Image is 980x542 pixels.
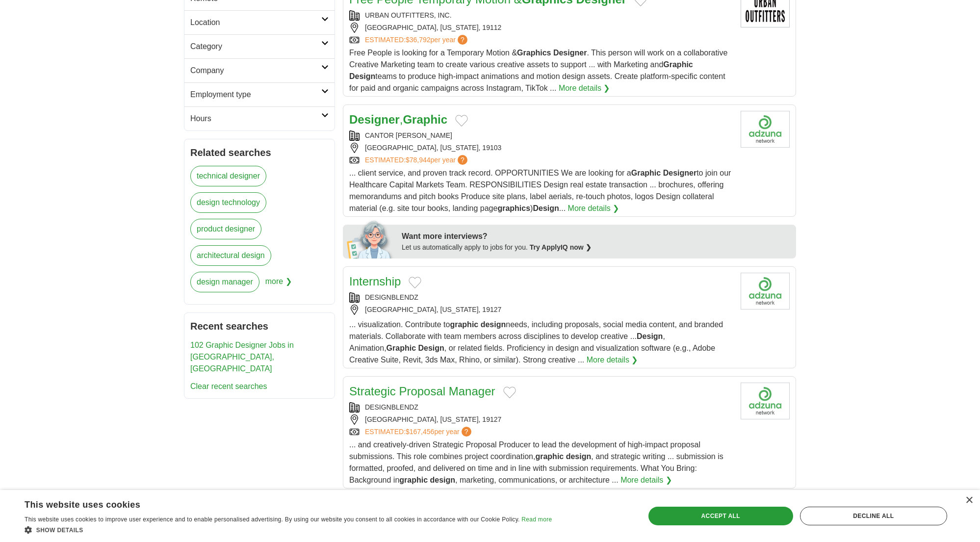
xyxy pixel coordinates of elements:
[637,332,663,340] strong: Design
[347,219,394,258] img: apply-iq-scientist.png
[349,169,731,212] span: ... client service, and proven track record. OPPORTUNITIES We are looking for a to join our Healt...
[387,344,416,352] strong: Graphic
[349,113,400,126] strong: Designer
[741,273,790,310] img: Company logo
[458,155,467,165] span: ?
[190,192,266,213] a: design technology
[497,204,530,212] strong: graphics
[535,452,564,461] strong: graphic
[741,111,790,148] img: Company logo
[184,106,335,130] a: Hours
[349,414,733,425] div: [GEOGRAPHIC_DATA], [US_STATE], 19127
[184,58,335,82] a: Company
[402,231,790,242] div: Want more interviews?
[190,382,267,390] a: Clear recent searches
[965,497,973,504] div: Close
[349,305,733,315] div: [GEOGRAPHIC_DATA], [US_STATE], 19127
[430,476,456,484] strong: design
[648,507,793,525] div: Accept all
[663,169,696,177] strong: Designer
[190,166,266,186] a: technical designer
[402,242,790,253] div: Let us automatically apply to jobs for you.
[399,476,428,484] strong: graphic
[462,427,471,437] span: ?
[349,320,723,364] span: ... visualization. Contribute to needs, including proposals, social media content, and branded ma...
[36,527,83,534] span: Show details
[418,344,444,352] strong: Design
[631,169,661,177] strong: Graphic
[533,204,559,212] strong: Design
[587,354,638,366] a: More details ❯
[25,525,552,535] div: Show details
[190,113,321,125] h2: Hours
[365,427,473,437] a: ESTIMATED:$167,456per year?
[349,130,733,141] div: CANTOR [PERSON_NAME]
[190,65,321,77] h2: Company
[349,275,401,288] a: Internship
[349,385,495,398] a: Strategic Proposal Manager
[190,41,321,52] h2: Category
[184,34,335,58] a: Category
[365,11,452,19] a: URBAN OUTFITTERS, INC.
[406,428,434,436] span: $167,456
[365,35,469,45] a: ESTIMATED:$36,792per year?
[553,49,587,57] strong: Designer
[403,113,447,126] strong: Graphic
[265,272,292,298] span: more ❯
[450,320,478,329] strong: graphic
[349,113,447,126] a: Designer,Graphic
[349,440,723,484] span: ... and creatively-driven Strategic Proposal Producer to lead the development of high-impact prop...
[190,145,329,160] h2: Related searches
[741,383,790,419] img: Company logo
[349,23,733,33] div: [GEOGRAPHIC_DATA], [US_STATE], 19112
[530,243,592,251] a: Try ApplyIQ now ❯
[559,82,610,94] a: More details ❯
[517,49,551,57] strong: Graphics
[190,245,271,266] a: architectural design
[349,143,733,153] div: [GEOGRAPHIC_DATA], [US_STATE], 19103
[409,277,421,288] button: Add to favorite jobs
[455,115,468,127] button: Add to favorite jobs
[190,17,321,28] h2: Location
[349,72,375,80] strong: Design
[349,292,733,303] div: DESIGNBLENDZ
[184,10,335,34] a: Location
[566,452,592,461] strong: design
[800,507,947,525] div: Decline all
[190,89,321,101] h2: Employment type
[503,387,516,398] button: Add to favorite jobs
[184,82,335,106] a: Employment type
[521,516,552,523] a: Read more, opens a new window
[481,320,506,329] strong: design
[620,474,672,486] a: More details ❯
[349,49,727,92] span: Free People is looking for a Temporary Motion & . This person will work on a collaborative Creati...
[406,36,431,44] span: $36,792
[190,219,261,239] a: product designer
[663,60,693,69] strong: Graphic
[568,203,619,214] a: More details ❯
[190,319,329,334] h2: Recent searches
[190,272,259,292] a: design manager
[349,402,733,413] div: DESIGNBLENDZ
[365,155,469,165] a: ESTIMATED:$78,944per year?
[190,341,294,373] a: 102 Graphic Designer Jobs in [GEOGRAPHIC_DATA], [GEOGRAPHIC_DATA]
[458,35,467,45] span: ?
[25,516,520,523] span: This website uses cookies to improve user experience and to enable personalised advertising. By u...
[406,156,431,164] span: $78,944
[25,496,527,511] div: This website uses cookies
